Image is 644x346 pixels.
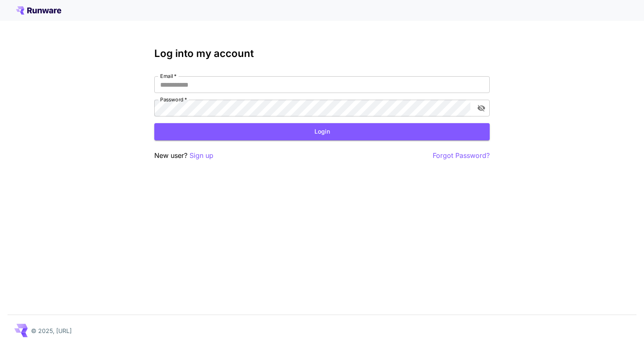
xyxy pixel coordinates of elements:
[160,72,177,80] label: Email
[154,48,490,59] h3: Log into my account
[154,123,490,140] button: Login
[160,96,187,103] label: Password
[31,326,72,335] p: © 2025, [URL]
[154,150,213,161] p: New user?
[190,150,213,161] button: Sign up
[433,150,490,161] button: Forgot Password?
[474,101,489,116] button: toggle password visibility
